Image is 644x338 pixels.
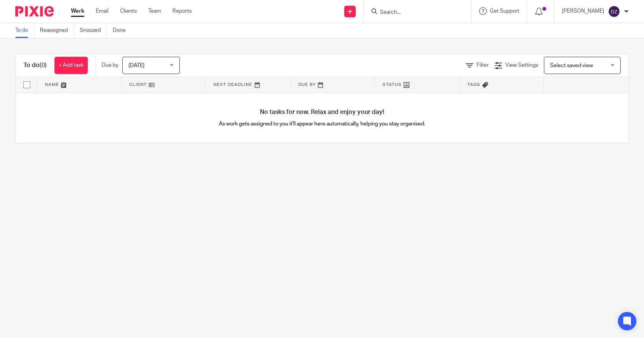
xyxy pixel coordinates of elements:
h4: No tasks for now. Relax and enjoy your day! [16,108,628,116]
a: Done [113,23,131,38]
a: Snoozed [80,23,107,38]
img: Pixie [15,6,54,16]
h1: To do [23,61,47,69]
img: svg%3E [608,5,620,18]
input: Search [379,9,448,16]
p: As work gets assigned to you it'll appear here automatically, helping you stay organised. [169,120,475,128]
a: Work [71,7,84,15]
a: Reassigned [40,23,74,38]
span: Tags [467,82,480,87]
span: [DATE] [128,63,145,68]
p: Due by [102,61,118,69]
span: Select saved view [550,63,593,68]
a: Clients [120,7,137,15]
a: Team [148,7,161,15]
span: (0) [39,62,47,68]
a: + Add task [54,57,88,74]
a: Reports [172,7,192,15]
a: Email [96,7,108,15]
span: View Settings [505,63,538,68]
span: Filter [476,63,489,68]
span: Get Support [490,8,519,14]
p: [PERSON_NAME] [562,7,604,15]
a: To do [15,23,34,38]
